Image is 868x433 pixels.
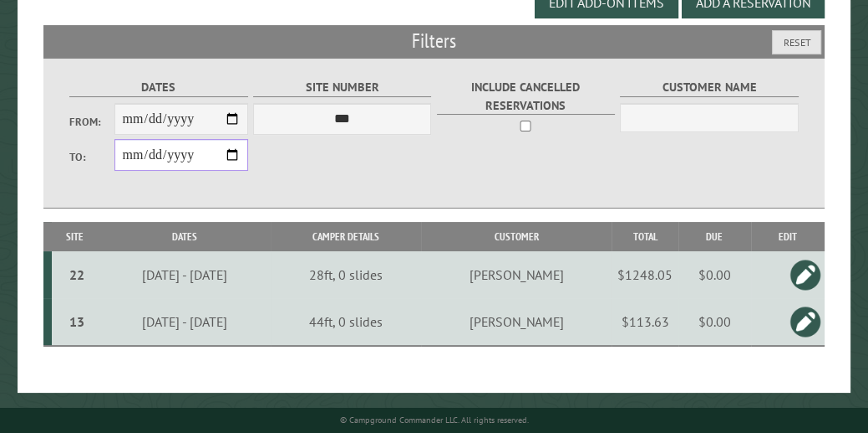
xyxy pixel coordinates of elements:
[253,78,431,97] label: Site Number
[421,298,612,346] td: [PERSON_NAME]
[612,222,678,251] th: Total
[751,222,825,251] th: Edit
[678,298,751,346] td: $0.00
[437,78,615,115] label: Include Cancelled Reservations
[678,222,751,251] th: Due
[271,222,421,251] th: Camper Details
[340,415,529,425] small: © Campground Commander LLC. All rights reserved.
[271,251,421,298] td: 28ft, 0 slides
[612,298,678,346] td: $113.63
[421,251,612,298] td: [PERSON_NAME]
[58,313,95,330] div: 13
[620,78,798,97] label: Customer Name
[69,78,247,97] label: Dates
[69,114,114,130] label: From:
[101,313,268,330] div: [DATE] - [DATE]
[58,266,95,283] div: 22
[772,30,821,54] button: Reset
[99,222,272,251] th: Dates
[678,251,751,298] td: $0.00
[52,222,99,251] th: Site
[271,298,421,346] td: 44ft, 0 slides
[101,266,268,283] div: [DATE] - [DATE]
[421,222,612,251] th: Customer
[69,149,114,165] label: To:
[612,251,678,298] td: $1248.05
[43,25,825,57] h2: Filters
